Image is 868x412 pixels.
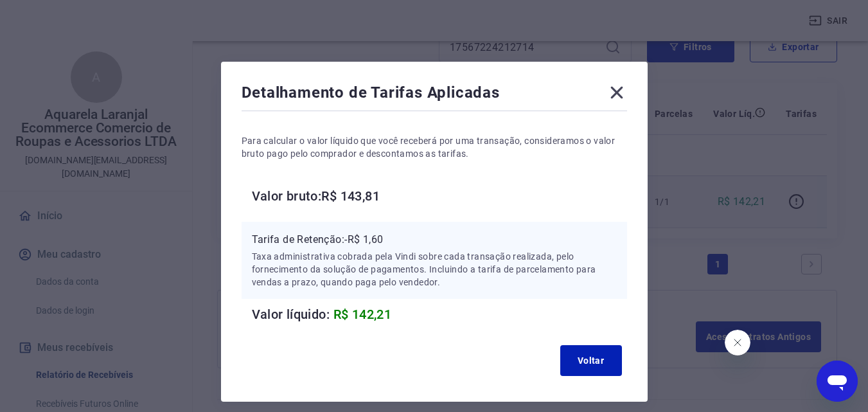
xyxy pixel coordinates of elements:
[252,186,627,206] h6: Valor bruto: R$ 143,81
[252,304,627,325] h6: Valor líquido:
[817,361,858,402] iframe: Botão para abrir a janela de mensagens
[8,9,108,19] span: Olá! Precisa de ajuda?
[252,250,617,289] p: Taxa administrativa cobrada pela Vindi sobre cada transação realizada, pelo fornecimento da soluç...
[242,134,627,160] p: Para calcular o valor líquido que você receberá por uma transação, consideramos o valor bruto pag...
[333,307,392,322] span: R$ 142,21
[252,232,617,247] p: Tarifa de Retenção: -R$ 1,60
[560,345,622,376] button: Voltar
[242,82,627,108] div: Detalhamento de Tarifas Aplicadas
[725,330,750,355] iframe: Fechar mensagem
